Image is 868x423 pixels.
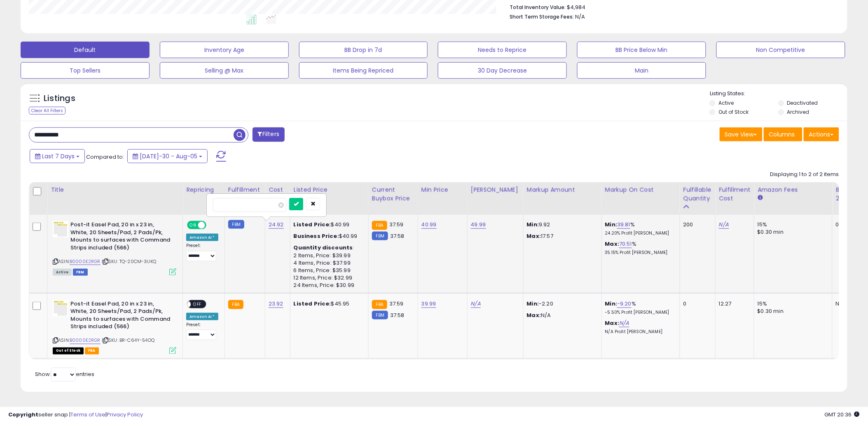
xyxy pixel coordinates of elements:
div: 6 Items, Price: $35.99 [294,267,362,274]
span: FBA [85,348,99,355]
div: Preset: [186,243,218,261]
div: N/A [836,300,863,308]
a: 40.99 [421,221,437,229]
a: N/A [471,300,481,308]
span: OFF [205,222,218,229]
div: Fulfillment [228,186,262,194]
span: FBM [73,269,88,276]
span: 37.59 [389,300,404,308]
div: [PERSON_NAME] [471,186,520,194]
label: Archived [787,108,810,115]
a: N/A [619,319,629,327]
div: Markup on Cost [605,186,676,194]
div: $0.30 min [758,228,826,236]
a: -9.20 [617,300,632,308]
span: Show: entries [35,371,94,378]
b: Min: [605,221,618,228]
div: 12 Items, Price: $32.99 [294,274,362,282]
b: Business Price: [294,232,339,240]
small: FBM [372,311,388,320]
button: Default [21,42,150,58]
div: $40.99 [294,221,362,228]
label: Active [718,99,734,106]
span: 2025-08-13 20:36 GMT [825,411,860,418]
button: Save View [720,127,763,141]
span: | SKU: TQ-20CM-3UKQ [102,258,156,265]
div: 15% [758,300,826,308]
span: Compared to: [86,153,124,161]
div: Listed Price [294,186,365,194]
span: [DATE]-30 - Aug-05 [140,152,197,160]
b: Max: [605,319,620,327]
div: % [605,240,674,256]
div: ASIN: [53,221,176,275]
div: 2 Items, Price: $39.99 [294,252,362,259]
div: Amazon Fees [758,186,829,194]
strong: Min: [527,300,539,308]
button: 30 Day Decrease [438,62,567,79]
div: $0.30 min [758,308,826,315]
div: 4 Items, Price: $37.99 [294,259,362,267]
a: Privacy Policy [107,411,143,418]
div: Repricing [186,186,221,194]
button: BB Drop in 7d [299,42,428,58]
a: 70.51 [619,240,632,248]
div: Markup Amount [527,186,598,194]
small: FBM [372,232,388,240]
div: 12.27 [719,300,748,308]
span: 37.59 [389,221,404,228]
a: 24.92 [269,221,284,229]
button: Last 7 Days [30,149,85,163]
strong: Max: [527,311,541,319]
b: Post-it Easel Pad, 20 in x 23 in, White, 20 Sheets/Pad, 2 Pads/Pk, Mounts to surfaces with Comman... [70,221,171,254]
strong: Copyright [8,411,38,418]
p: -2.20 [527,300,595,308]
div: $40.99 [294,233,362,240]
a: 23.92 [269,300,283,308]
img: 21beu73-BzL._SL40_.jpg [53,300,68,317]
div: 15% [758,221,826,228]
div: seller snap | | [8,411,143,419]
span: 37.58 [390,232,405,240]
small: FBA [228,300,243,309]
div: ASIN: [53,300,176,354]
a: N/A [719,221,729,229]
div: Amazon AI * [186,234,218,241]
div: % [605,221,674,236]
button: Items Being Repriced [299,62,428,79]
p: N/A [527,312,595,319]
b: Post-it Easel Pad, 20 in x 23 in, White, 20 Sheets/Pad, 2 Pads/Pk, Mounts to surfaces with Comman... [70,300,171,333]
span: All listings that are currently out of stock and unavailable for purchase on Amazon [53,348,84,355]
div: 0 [683,300,709,308]
button: Filters [253,127,285,142]
small: Amazon Fees. [758,194,763,202]
span: ON [188,222,198,229]
span: OFF [191,301,204,308]
a: 49.99 [471,221,486,229]
div: BB Share 24h. [836,186,866,203]
b: Listed Price: [294,221,331,228]
strong: Min: [527,221,539,228]
div: 24 Items, Price: $30.99 [294,282,362,289]
div: Displaying 1 to 2 of 2 items [770,171,839,179]
label: Out of Stock [718,108,749,115]
span: Columns [769,130,795,139]
strong: Max: [527,232,541,240]
span: | SKU: BR-C64Y-54OQ [102,337,154,344]
li: $4,984 [510,2,833,12]
div: Amazon AI * [186,313,218,320]
b: Short Term Storage Fees: [510,13,574,20]
a: Terms of Use [70,411,105,418]
button: Inventory Age [160,42,289,58]
p: N/A Profit [PERSON_NAME] [605,329,674,335]
p: 35.15% Profit [PERSON_NAME] [605,250,674,256]
small: FBM [228,220,244,229]
div: Fulfillment Cost [719,186,751,203]
button: Columns [764,127,802,141]
a: 39.99 [421,300,436,308]
p: -5.50% Profit [PERSON_NAME] [605,310,674,315]
a: B0000E2RGR [70,258,101,265]
button: Actions [804,127,839,141]
img: 21beu73-BzL._SL40_.jpg [53,221,68,237]
div: Cost [269,186,287,194]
